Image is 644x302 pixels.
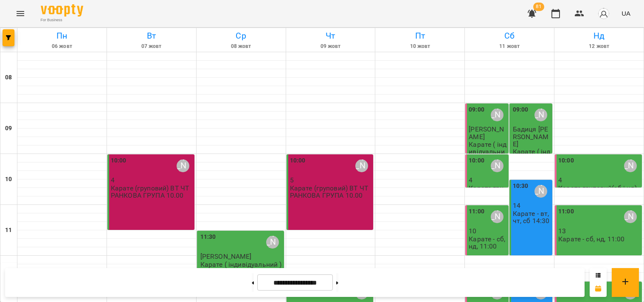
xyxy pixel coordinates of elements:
[491,159,503,172] div: Киричко Тарас
[598,8,610,20] img: avatar_s.png
[534,185,547,198] div: Мамішев Еміль
[287,29,374,42] h6: Чт
[41,17,83,23] span: For Business
[469,185,506,207] p: Карате груповий(сб і нд) 10.00
[466,29,553,42] h6: Сб
[624,159,637,172] div: Киричко Тарас
[108,29,195,42] h6: Вт
[534,109,547,121] div: Мещерський Дмитро
[5,226,12,235] h6: 11
[200,252,252,260] span: [PERSON_NAME]
[622,9,630,18] span: UA
[558,176,640,184] p: 4
[41,4,83,17] img: Voopty Logo
[377,29,463,42] h6: Пт
[558,207,574,216] label: 11:00
[513,202,551,209] p: 14
[556,42,642,50] h6: 12 жовт
[558,227,640,235] p: 13
[556,29,642,42] h6: Нд
[287,42,374,50] h6: 09 жовт
[10,3,31,24] button: Menu
[513,182,529,191] label: 10:30
[558,235,624,243] p: Карате - сб, нд, 11:00
[513,210,551,225] p: Карате - вт, чт, сб 14:30
[5,124,12,133] h6: 09
[513,148,551,170] p: Карате ( індивідуальний )
[111,176,193,184] p: 4
[491,109,503,121] div: Киричко Тарас
[624,210,637,223] div: Киричко Тарас
[558,156,574,165] label: 10:00
[466,42,553,50] h6: 11 жовт
[491,210,503,223] div: Киричко Тарас
[5,175,12,184] h6: 10
[290,185,372,199] p: Карате (груповий) ВТ ЧТ РАНКОВА ГРУПА 10.00
[377,42,463,50] h6: 10 жовт
[19,42,105,50] h6: 06 жовт
[111,185,193,199] p: Карате (груповий) ВТ ЧТ РАНКОВА ГРУПА 10.00
[5,73,12,82] h6: 08
[469,176,506,184] p: 4
[355,159,368,172] div: Мамішев Еміль
[266,236,279,249] div: Мещерський Дмитро
[200,261,282,268] p: Карате ( індивідуальний )
[19,29,105,42] h6: Пн
[469,227,506,235] p: 10
[290,156,306,165] label: 10:00
[469,125,504,140] span: [PERSON_NAME]
[198,29,284,42] h6: Ср
[177,159,189,172] div: Мамішев Еміль
[513,125,548,148] span: Бадиця [PERSON_NAME]
[198,42,284,50] h6: 08 жовт
[469,235,506,250] p: Карате - сб, нд, 11:00
[200,232,216,242] label: 11:30
[469,141,506,163] p: Карате ( індивідуальний )
[513,105,529,115] label: 09:00
[290,176,372,184] p: 5
[533,3,544,11] span: 81
[111,156,127,165] label: 10:00
[558,185,640,199] p: Карате груповий(сб і нд) 10.00
[469,156,484,165] label: 10:00
[108,42,195,50] h6: 07 жовт
[469,105,484,115] label: 09:00
[618,6,634,21] button: UA
[469,207,484,216] label: 11:00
